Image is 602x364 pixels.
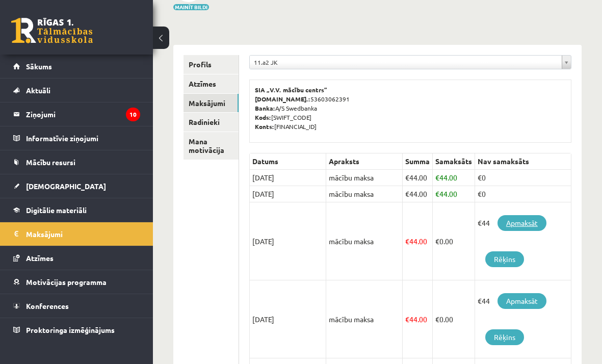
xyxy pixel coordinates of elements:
span: € [435,237,439,246]
th: Datums [249,153,326,170]
th: Nav samaksāts [475,153,571,170]
span: € [405,173,409,182]
span: € [435,189,439,198]
td: [DATE] [249,186,326,202]
td: mācību maksa [326,280,402,358]
span: € [435,173,439,182]
legend: Maksājumi [26,222,140,246]
span: € [405,189,409,198]
b: SIA „V.V. mācību centrs” [255,86,328,94]
a: Apmaksāt [498,215,546,231]
td: [DATE] [249,280,326,358]
td: [DATE] [249,170,326,186]
a: Mana motivācija [184,132,239,160]
b: Konts: [255,122,274,131]
a: [DEMOGRAPHIC_DATA] [13,174,140,198]
th: Samaksāts [432,153,475,170]
a: Aktuāli [13,79,140,102]
td: mācību maksa [326,170,402,186]
a: Radinieki [184,113,239,132]
span: € [405,315,409,324]
a: 11.a2 JK [250,56,571,69]
b: [DOMAIN_NAME].: [255,95,310,103]
a: Rēķins [485,251,524,267]
span: Sākums [26,62,52,71]
a: Apmaksāt [498,293,546,309]
a: Rīgas 1. Tālmācības vidusskola [11,18,93,43]
a: Digitālie materiāli [13,198,140,222]
span: € [405,237,409,246]
a: Motivācijas programma [13,270,140,294]
th: Summa [402,153,432,170]
i: 10 [126,108,140,121]
th: Apraksts [326,153,402,170]
b: Kods: [255,113,271,121]
td: €0 [475,186,571,202]
span: Konferences [26,301,69,310]
a: Konferences [13,294,140,318]
td: 44.00 [432,186,475,202]
span: Aktuāli [26,86,50,95]
td: 44.00 [402,170,432,186]
td: 44.00 [402,186,432,202]
td: 44.00 [432,170,475,186]
span: Atzīmes [26,253,54,263]
a: Sākums [13,55,140,78]
a: Maksājumi [184,94,239,113]
span: € [435,315,439,324]
td: mācību maksa [326,186,402,202]
span: Motivācijas programma [26,277,107,287]
a: Mācību resursi [13,150,140,174]
td: mācību maksa [326,202,402,280]
td: 0.00 [432,280,475,358]
b: Banka: [255,104,275,112]
span: 11.a2 JK [254,56,558,69]
span: [DEMOGRAPHIC_DATA] [26,181,106,191]
legend: Ziņojumi [26,102,140,126]
a: Rēķins [485,329,524,345]
td: 44.00 [402,202,432,280]
a: Atzīmes [13,246,140,270]
a: Informatīvie ziņojumi [13,126,140,150]
td: €44 [475,202,571,280]
td: €44 [475,280,571,358]
a: Ziņojumi10 [13,102,140,126]
td: 44.00 [402,280,432,358]
button: Mainīt bildi [173,4,209,10]
span: Mācību resursi [26,158,75,167]
td: €0 [475,170,571,186]
span: Digitālie materiāli [26,205,87,215]
a: Proktoringa izmēģinājums [13,318,140,342]
a: Profils [184,55,239,74]
span: Proktoringa izmēģinājums [26,325,115,334]
td: 0.00 [432,202,475,280]
a: Maksājumi [13,222,140,246]
p: 53603062391 A/S Swedbanka [SWIFT_CODE] [FINANCIAL_ID] [255,85,566,131]
legend: Informatīvie ziņojumi [26,126,140,150]
a: Atzīmes [184,74,239,93]
td: [DATE] [249,202,326,280]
